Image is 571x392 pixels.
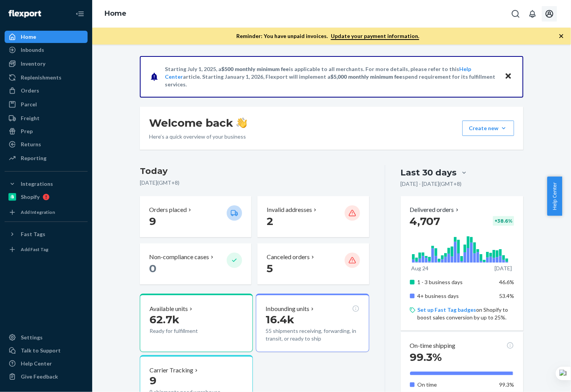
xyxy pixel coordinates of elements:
p: Available units [149,304,188,313]
div: Integrations [21,180,53,188]
a: Help Center [5,357,88,370]
p: Invalid addresses [267,205,312,214]
p: Inbounding units [266,304,309,313]
p: [DATE] [495,265,512,272]
div: Last 30 days [401,167,457,179]
button: Close [503,71,513,82]
div: Reporting [21,154,46,162]
h1: Welcome back [149,116,247,130]
button: Open notifications [525,6,540,22]
p: Carrier Tracking [149,366,193,375]
a: Prep [5,125,88,137]
a: Inbounds [5,44,88,56]
img: hand-wave emoji [236,117,247,128]
span: 62.7k [149,313,179,326]
img: Flexport logo [8,10,41,18]
p: Non-compliance cases [149,253,209,261]
p: Orders placed [149,205,187,214]
p: [DATE] ( GMT+8 ) [140,179,369,187]
a: Freight [5,112,88,124]
span: 4,707 [410,215,440,228]
span: 5 [267,262,273,275]
h3: Today [140,165,369,177]
div: Talk to Support [21,347,61,354]
a: Parcel [5,98,88,111]
span: 0 [149,262,156,275]
button: Invalid addresses 2 [257,196,369,237]
span: 53.4% [499,293,514,299]
a: Update your payment information. [331,33,419,40]
div: Shopify [21,193,40,201]
a: Home [5,31,88,43]
button: Orders placed 9 [140,196,251,237]
span: 99.3% [499,381,514,388]
a: Add Integration [5,206,88,218]
div: Freight [21,114,40,122]
button: Open Search Box [508,6,523,22]
p: Ready for fulfillment [149,327,221,335]
ol: breadcrumbs [98,3,133,25]
button: Create new [462,121,514,136]
button: Talk to Support [5,344,88,357]
p: On-time shipping [410,341,456,350]
button: Open account menu [542,6,557,22]
div: Help Center [21,360,52,367]
p: 1 - 3 business days [418,278,493,286]
p: On time [418,381,493,389]
button: Delivered orders [410,205,460,214]
a: Set up Fast Tag badges [418,306,476,313]
p: Starting July 1, 2025, a is applicable to all merchants. For more details, please refer to this a... [165,65,497,88]
button: Canceled orders 5 [257,243,369,284]
span: 9 [149,374,156,387]
div: Replenishments [21,74,61,81]
div: Parcel [21,101,37,108]
a: Add Fast Tag [5,243,88,256]
span: 2 [267,215,273,228]
span: $500 monthly minimum fee [221,66,289,72]
div: Give Feedback [21,373,58,380]
div: Inventory [21,60,45,68]
div: Add Integration [21,209,55,215]
p: Reminder: You have unpaid invoices. [236,32,419,40]
p: 4+ business days [418,292,493,300]
a: Replenishments [5,71,88,84]
p: on Shopify to boost sales conversion by up to 25%. [418,306,514,321]
button: Fast Tags [5,228,88,240]
span: 46.6% [499,279,514,285]
p: Aug 24 [412,265,429,272]
button: Available units62.7kReady for fulfillment [140,294,253,352]
p: Here’s a quick overview of your business [149,133,247,141]
span: 9 [149,215,156,228]
span: 16.4k [266,313,294,326]
div: Inbounds [21,46,44,54]
button: Help Center [547,177,562,216]
a: Settings [5,331,88,344]
a: Reporting [5,152,88,164]
div: Orders [21,87,39,94]
div: Fast Tags [21,230,45,238]
p: 55 shipments receiving, forwarding, in transit, or ready to ship [266,327,359,342]
div: Prep [21,127,33,135]
span: 99.3% [410,351,442,364]
button: Non-compliance cases 0 [140,243,251,284]
p: [DATE] - [DATE] ( GMT+8 ) [401,180,462,188]
p: Canceled orders [267,253,310,261]
button: Close Navigation [72,6,88,22]
button: Integrations [5,178,88,190]
a: Orders [5,84,88,97]
div: Add Fast Tag [21,246,48,253]
div: + 38.6 % [493,216,514,226]
div: Settings [21,334,43,341]
a: Inventory [5,58,88,70]
a: Home [105,9,126,18]
button: Inbounding units16.4k55 shipments receiving, forwarding, in transit, or ready to ship [256,294,369,352]
a: Returns [5,138,88,151]
button: Give Feedback [5,370,88,383]
a: Shopify [5,191,88,203]
div: Home [21,33,36,41]
span: Support [16,5,44,12]
span: $5,000 monthly minimum fee [330,73,402,80]
div: Returns [21,141,41,148]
